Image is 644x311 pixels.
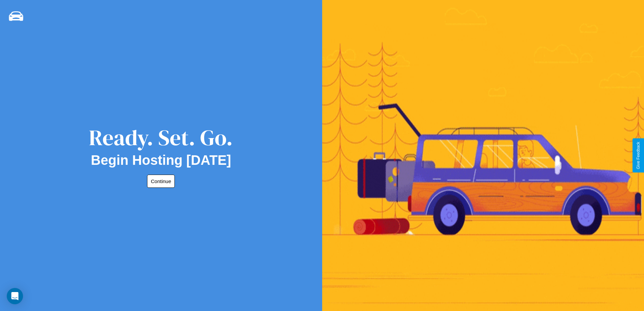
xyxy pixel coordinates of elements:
h2: Begin Hosting [DATE] [91,153,231,168]
div: Ready. Set. Go. [89,123,233,153]
button: Continue [147,175,175,188]
div: Give Feedback [636,142,641,169]
div: Open Intercom Messenger [7,288,23,304]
